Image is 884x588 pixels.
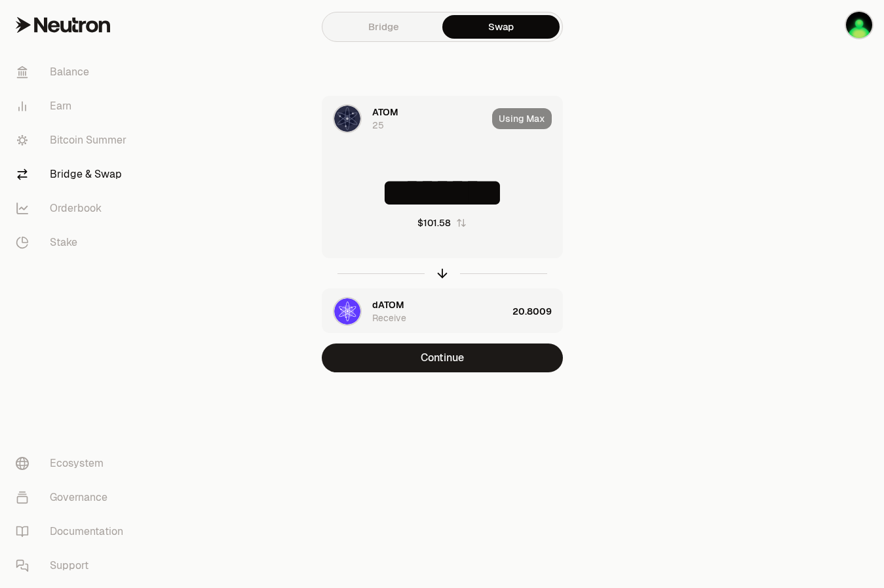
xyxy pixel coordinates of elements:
[322,343,563,372] button: Continue
[417,216,467,229] button: $101.58
[5,157,142,191] a: Bridge & Swap
[372,298,404,311] span: dATOM
[372,119,384,132] div: 25
[442,15,560,39] a: Swap
[512,289,562,334] div: 20.8009
[334,298,360,324] img: dATOM Logo
[5,515,142,549] a: Documentation
[322,289,507,334] div: dATOM LogodATOMReceive
[5,123,142,157] a: Bitcoin Summer
[372,311,406,324] div: Receive
[5,480,142,515] a: Governance
[5,89,142,123] a: Earn
[5,55,142,89] a: Balance
[417,216,451,229] div: $101.58
[322,289,562,334] button: dATOM LogodATOMReceive20.8009
[5,191,142,225] a: Orderbook
[325,15,442,39] a: Bridge
[5,549,142,583] a: Support
[334,106,360,132] img: ATOM Logo
[322,96,487,141] div: ATOM LogoATOM25
[372,106,398,119] span: ATOM
[5,446,142,480] a: Ecosystem
[5,225,142,260] a: Stake
[846,12,872,38] img: Ledger 1 Pass phrase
